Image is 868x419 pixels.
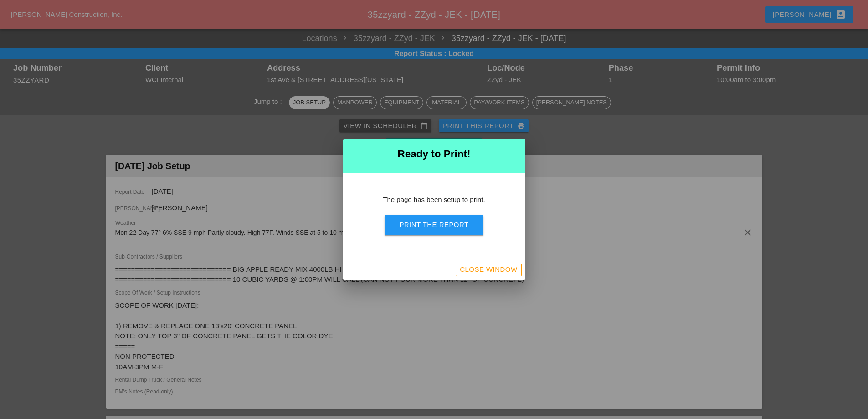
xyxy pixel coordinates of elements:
[456,264,521,276] button: Close Window
[385,215,483,235] button: Print the Report
[365,195,503,205] p: The page has been setup to print.
[399,220,468,230] div: Print the Report
[460,264,517,275] div: Close Window
[350,146,518,162] h2: Ready to Print!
